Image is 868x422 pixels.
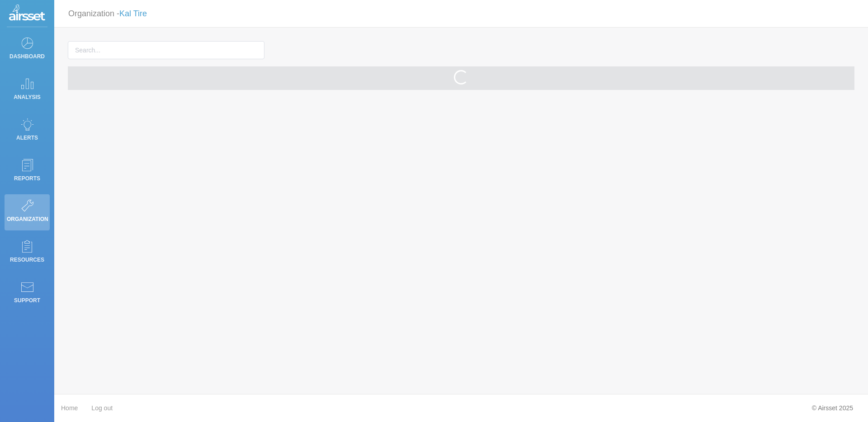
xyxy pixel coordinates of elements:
[61,399,78,417] a: Home
[7,212,47,226] p: Organization
[5,235,50,271] a: Resources
[68,5,147,22] p: Organization -
[5,113,50,149] a: Alerts
[5,154,50,190] a: Reports
[7,90,47,104] p: Analysis
[5,32,50,68] a: Dashboard
[119,9,147,18] a: Kal Tire
[7,294,47,307] p: Support
[9,5,45,23] img: Logo
[7,50,47,63] p: Dashboard
[5,194,50,230] a: Organization
[91,399,113,417] a: Log out
[68,41,264,59] input: Search...
[805,399,860,417] div: © Airsset 2025
[7,253,47,267] p: Resources
[7,131,47,145] p: Alerts
[7,172,47,185] p: Reports
[5,276,50,312] a: Support
[5,72,50,108] a: Analysis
